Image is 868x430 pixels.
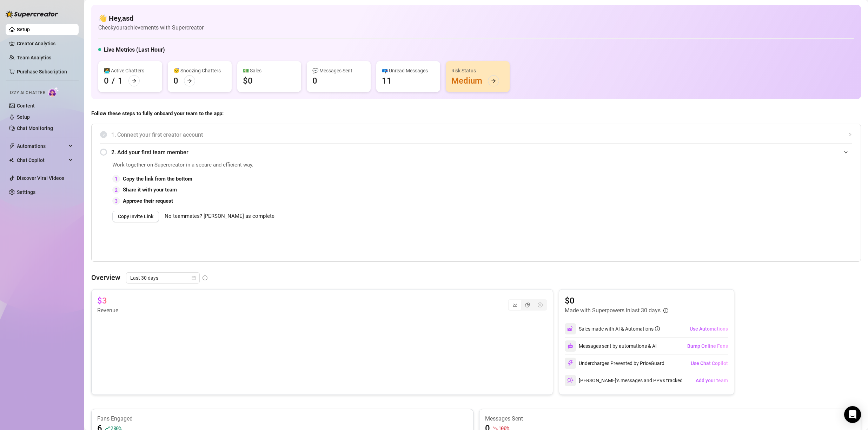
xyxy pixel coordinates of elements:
[48,87,59,97] img: AI Chatter
[538,302,543,307] span: dollar-circle
[17,114,30,120] a: Setup
[104,75,109,86] div: 0
[173,67,226,74] div: 😴 Snoozing Chatters
[696,378,728,383] span: Add your team
[17,27,30,32] a: Setup
[17,103,35,109] a: Content
[118,75,123,86] div: 1
[687,343,728,349] span: Bump Online Fans
[567,377,574,384] img: svg%3e
[17,175,64,181] a: Discover Viral Videos
[111,130,852,139] span: 1. Connect your first creator account
[9,143,15,149] span: thunderbolt
[567,360,574,366] img: svg%3e
[565,358,664,369] div: Undercharges Prevented by PriceGuard
[130,273,196,283] span: Last 30 days
[451,67,504,74] div: Risk Status
[104,46,165,54] h5: Live Metrics (Last Hour)
[382,75,392,86] div: 11
[695,375,728,386] button: Add your team
[579,325,660,333] div: Sales made with AI & Automations
[691,360,728,366] span: Use Chat Copilot
[165,212,274,221] span: No teammates? [PERSON_NAME] as complete
[17,69,67,74] a: Purchase Subscription
[17,125,53,131] a: Chat Monitoring
[243,67,296,74] div: 💵 Sales
[132,78,137,83] span: arrow-right
[123,198,173,204] strong: Approve their request
[123,176,192,182] strong: Copy the link from the bottom
[565,306,661,315] article: Made with Superpowers in last 30 days
[91,272,120,283] article: Overview
[663,308,668,313] span: info-circle
[100,144,852,161] div: 2. Add your first team member
[844,406,861,423] div: Open Intercom Messenger
[525,302,530,307] span: pie-chart
[690,326,728,332] span: Use Automations
[17,55,51,60] a: Team Analytics
[689,323,728,334] button: Use Automations
[568,343,573,349] img: svg%3e
[565,375,683,386] div: [PERSON_NAME]’s messages and PPVs tracked
[6,11,58,18] img: logo-BBDzfeDw.svg
[565,340,657,352] div: Messages sent by automations & AI
[17,155,67,166] span: Chat Copilot
[9,158,14,163] img: Chat Copilot
[687,340,728,352] button: Bump Online Fans
[17,141,67,152] span: Automations
[98,23,204,32] article: Check your achievements with Supercreator
[112,161,694,169] span: Work together on Supercreator in a secure and efficient way.
[118,214,153,219] span: Copy Invite Link
[17,189,35,195] a: Settings
[485,415,855,423] article: Messages Sent
[187,78,192,83] span: arrow-right
[382,67,435,74] div: 📪 Unread Messages
[567,326,574,332] img: svg%3e
[243,75,253,86] div: $0
[173,75,178,86] div: 0
[112,186,120,194] div: 2
[100,126,852,143] div: 1. Connect your first creator account
[712,161,852,251] iframe: Adding Team Members
[91,110,224,117] strong: Follow these steps to fully onboard your team to the app:
[104,67,157,74] div: 👩‍💻 Active Chatters
[848,132,852,137] span: collapsed
[112,197,120,205] div: 3
[10,90,45,96] span: Izzy AI Chatter
[111,148,852,157] span: 2. Add your first team member
[97,295,107,306] article: $3
[192,276,196,280] span: calendar
[97,306,118,315] article: Revenue
[123,187,177,193] strong: Share it with your team
[491,78,496,83] span: arrow-right
[97,415,468,423] article: Fans Engaged
[17,38,73,49] a: Creator Analytics
[203,275,207,280] span: info-circle
[565,295,668,306] article: $0
[312,75,317,86] div: 0
[655,326,660,331] span: info-circle
[508,299,547,311] div: segmented control
[112,175,120,183] div: 1
[844,150,848,154] span: expanded
[312,67,365,74] div: 💬 Messages Sent
[98,13,204,23] h4: 👋 Hey, asd
[512,302,517,307] span: line-chart
[112,211,159,222] button: Copy Invite Link
[690,358,728,369] button: Use Chat Copilot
